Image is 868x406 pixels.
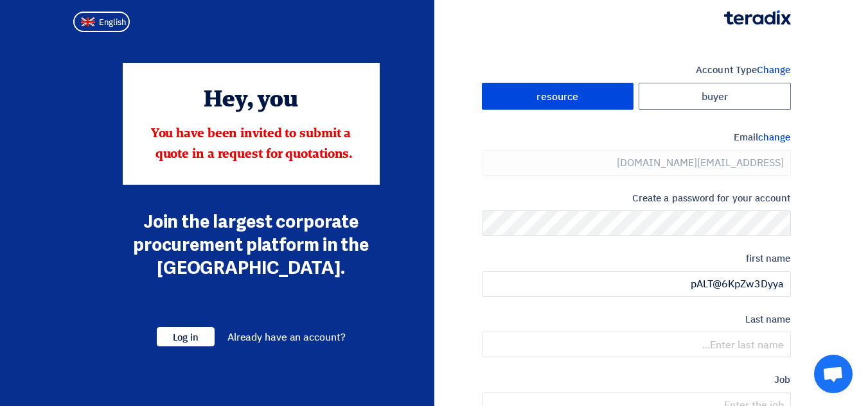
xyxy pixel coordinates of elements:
font: English [99,16,126,28]
img: Teradix logo [724,10,791,25]
font: buyer [702,89,728,104]
font: first name [746,251,791,266]
font: You have been invited to submit a quote in a request for quotations. [151,128,353,161]
input: Enter your work email... [483,150,791,176]
font: Hey, you [204,89,298,112]
font: Email [734,130,758,144]
font: Already have an account? [227,330,346,345]
input: Enter first name... [483,271,791,297]
font: Job [774,373,790,387]
button: English [73,12,130,32]
font: Account Type [696,63,757,77]
a: Open chat [814,355,853,393]
a: Log in [157,330,215,345]
font: Join the largest corporate procurement platform in the [GEOGRAPHIC_DATA]. [133,211,369,279]
font: Change [757,63,790,77]
font: Last name [745,312,791,326]
img: en-US.png [81,17,95,27]
font: resource [536,89,578,104]
font: Create a password for your account [632,191,791,205]
font: change [758,130,790,144]
input: Enter last name... [483,332,791,357]
font: Log in [173,330,199,344]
